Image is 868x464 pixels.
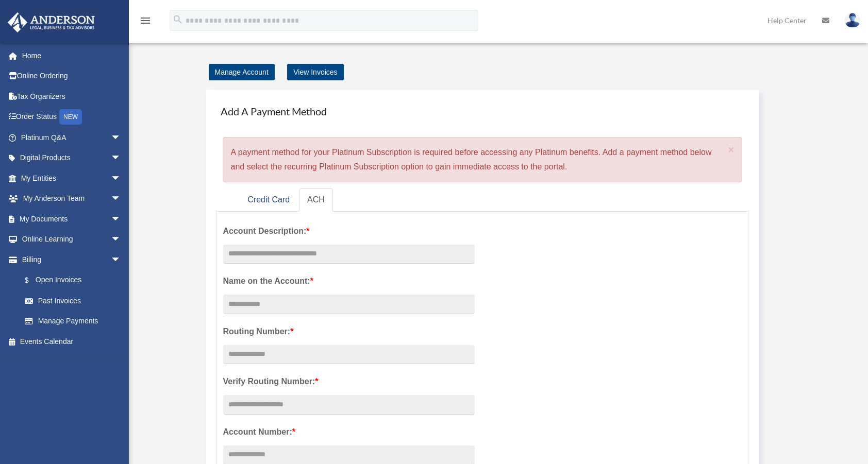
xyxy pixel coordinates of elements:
label: Verify Routing Number: [223,374,475,389]
a: Home [7,45,137,66]
a: Digital Productsarrow_drop_down [7,148,137,168]
a: menu [139,18,152,27]
a: Events Calendar [7,331,137,352]
span: arrow_drop_down [111,168,131,189]
span: arrow_drop_down [111,188,131,210]
a: Online Learningarrow_drop_down [7,229,137,250]
button: Close [728,144,735,155]
span: arrow_drop_down [111,229,131,250]
a: $Open Invoices [14,270,137,291]
a: ACH [299,188,333,212]
a: My Documentsarrow_drop_down [7,209,137,229]
div: NEW [59,109,82,125]
div: A payment method for your Platinum Subscription is required before accessing any Platinum benefit... [223,137,743,182]
span: arrow_drop_down [111,249,131,270]
img: User Pic [845,13,860,28]
a: My Entitiesarrow_drop_down [7,168,137,188]
a: Online Ordering [7,66,137,87]
span: × [728,144,735,156]
a: Order StatusNEW [7,107,137,128]
span: $ [30,274,36,287]
i: search [172,14,183,25]
h4: Add A Payment Method [216,100,749,123]
a: Credit Card [239,188,298,212]
a: Platinum Q&Aarrow_drop_down [7,127,137,148]
label: Account Description: [223,224,475,238]
label: Routing Number: [223,324,475,339]
a: My Anderson Teamarrow_drop_down [7,188,137,209]
label: Name on the Account: [223,274,475,288]
a: Manage Account [209,64,275,80]
a: Past Invoices [14,290,137,311]
a: Billingarrow_drop_down [7,249,137,270]
span: arrow_drop_down [111,148,131,169]
label: Account Number: [223,425,475,439]
a: Tax Organizers [7,86,137,107]
a: View Invoices [287,64,343,80]
a: Manage Payments [14,311,131,332]
i: menu [139,14,152,27]
span: arrow_drop_down [111,209,131,230]
img: Anderson Advisors Platinum Portal [5,12,98,32]
span: arrow_drop_down [111,127,131,148]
